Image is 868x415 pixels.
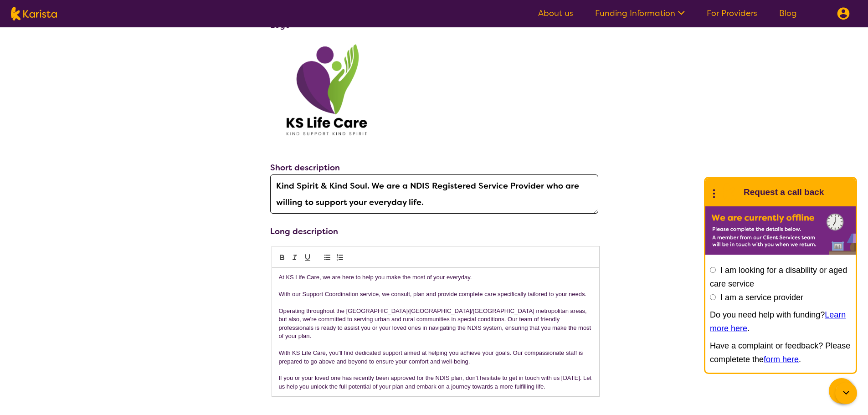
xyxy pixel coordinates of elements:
[11,7,57,20] img: Karista logo
[764,355,799,364] a: form here
[279,273,592,282] p: At KS Life Care, we are here to help you make the most of your everyday.
[744,185,824,199] h1: Request a call back
[270,32,384,146] img: vck6imke6mwwyl2anjyf.png
[279,349,592,366] p: With KS Life Care, you'll find dedicated support aimed at helping you achieve your goals. Our com...
[710,308,851,335] p: Do you need help with funding? .
[279,307,592,341] p: Operating throughout the [GEOGRAPHIC_DATA]/[GEOGRAPHIC_DATA]/[GEOGRAPHIC_DATA] metropolitan areas...
[595,8,685,19] a: Funding Information
[270,226,338,237] label: Long description
[837,7,850,20] img: menu
[829,378,854,404] button: Channel Menu
[279,290,592,298] p: With our Support Coordination service, we consult, plan and provide complete care specifically ta...
[538,8,573,19] a: About us
[707,8,757,19] a: For Providers
[710,339,851,366] p: Have a complaint or feedback? Please completete the .
[270,162,340,173] label: Short description
[279,374,592,391] p: If you or your loved one has recently been approved for the NDIS plan, don't hesitate to get in t...
[720,183,738,201] img: Karista
[705,206,856,255] img: Karista offline chat form to request call back
[779,8,797,19] a: Blog
[710,266,847,288] label: I am looking for a disability or aged care service
[720,293,803,302] label: I am a service provider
